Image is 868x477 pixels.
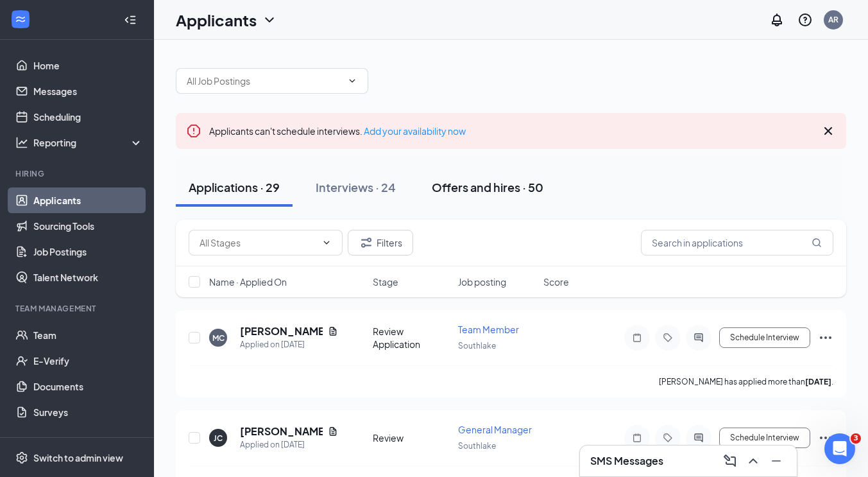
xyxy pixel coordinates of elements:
span: Stage [373,275,398,288]
h5: [PERSON_NAME] [240,424,323,438]
div: MC [212,333,225,343]
input: All Job Postings [187,74,342,88]
button: Minimize [766,451,787,471]
span: Score [543,275,569,288]
div: Applications · 29 [189,179,280,195]
svg: Error [186,123,201,139]
svg: ActiveChat [691,433,706,443]
svg: Note [629,433,645,443]
p: [PERSON_NAME] has applied more than . [659,376,833,387]
svg: MagnifyingGlass [812,238,822,248]
svg: Minimize [769,453,784,469]
div: Review Application [373,325,450,351]
svg: Filter [359,235,374,250]
a: Talent Network [33,265,143,290]
div: Reporting [33,136,144,149]
svg: Settings [15,451,28,464]
a: Job Postings [33,239,143,265]
span: 3 [851,433,861,444]
svg: Tag [660,433,676,443]
a: Team [33,322,143,348]
h3: SMS Messages [590,454,663,468]
span: Applicants can't schedule interviews. [209,125,466,137]
svg: QuestionInfo [797,12,813,28]
button: ComposeMessage [720,451,740,471]
h5: [PERSON_NAME] [240,324,323,338]
a: Messages [33,78,143,104]
svg: ChevronDown [262,12,277,28]
span: Southlake [458,341,496,351]
iframe: Intercom live chat [824,433,855,464]
a: Applicants [33,187,143,213]
div: Switch to admin view [33,451,123,464]
svg: Ellipses [818,430,833,446]
svg: Document [328,426,338,437]
svg: Document [328,326,338,336]
a: Surveys [33,399,143,425]
span: Southlake [458,441,496,451]
svg: Analysis [15,136,28,149]
input: All Stages [200,236,316,250]
div: Applied on [DATE] [240,338,338,351]
input: Search in applications [641,230,833,256]
a: Add your availability now [364,125,466,137]
svg: ActiveChat [691,333,706,343]
a: E-Verify [33,348,143,374]
a: Scheduling [33,104,143,130]
button: Schedule Interview [719,327,810,348]
svg: Note [629,333,645,343]
svg: ChevronUp [745,453,761,469]
h1: Applicants [176,9,257,31]
svg: Tag [660,333,676,343]
div: JC [214,433,223,444]
button: Filter Filters [348,230,413,256]
svg: Collapse [124,13,137,26]
svg: ChevronDown [321,238,332,248]
div: Offers and hires · 50 [432,179,543,195]
div: AR [828,14,838,25]
svg: ChevronDown [347,76,357,86]
div: Interviews · 24 [316,179,396,195]
button: Schedule Interview [719,428,810,448]
div: Hiring [15,168,140,179]
span: Name · Applied On [209,275,287,288]
span: General Manager [458,424,532,435]
svg: ComposeMessage [722,453,738,469]
b: [DATE] [805,377,831,386]
svg: Cross [821,123,836,139]
div: Applied on [DATE] [240,438,338,451]
button: ChevronUp [743,451,763,471]
a: Home [33,53,143,78]
a: Sourcing Tools [33,213,143,239]
div: Review [373,431,450,444]
svg: Ellipses [818,330,833,345]
div: Team Management [15,303,140,314]
a: Documents [33,374,143,399]
svg: Notifications [769,12,785,28]
svg: WorkstreamLogo [14,13,27,26]
span: Job posting [458,275,506,288]
span: Team Member [458,324,519,335]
